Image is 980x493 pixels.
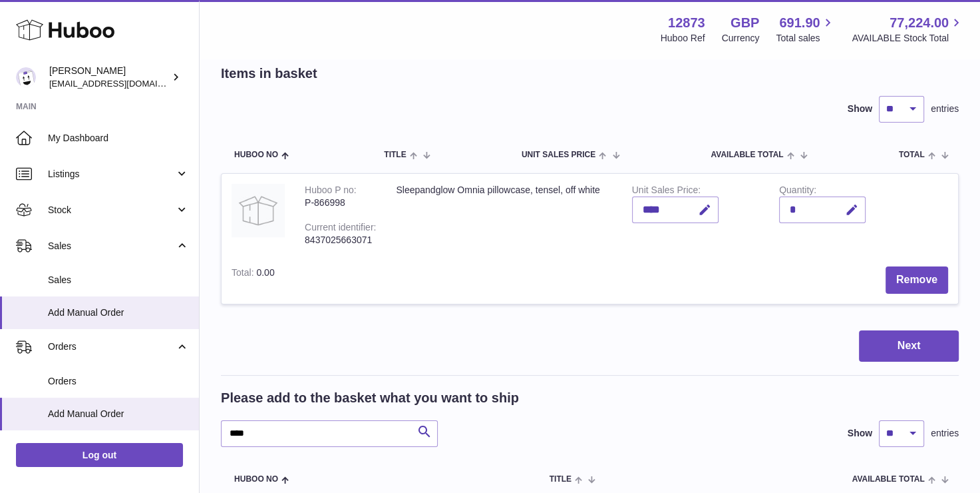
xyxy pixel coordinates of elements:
div: Current identifier [305,222,376,236]
span: entries [931,103,959,115]
span: Total sales [776,32,835,45]
label: Total [232,267,256,281]
span: Add Manual Order [48,408,189,420]
label: Show [848,427,872,440]
span: [EMAIL_ADDRESS][DOMAIN_NAME] [49,78,196,89]
span: Title [550,475,572,484]
span: Sales [48,240,175,252]
a: 77,224.00 AVAILABLE Stock Total [852,14,964,45]
div: Currency [722,32,760,45]
div: 8437025663071 [305,234,376,246]
div: P-866998 [305,197,376,209]
span: entries [931,427,959,440]
a: 691.90 Total sales [776,14,835,45]
span: Huboo no [234,151,278,159]
span: 0.00 [256,267,274,278]
span: Huboo no [234,475,278,484]
span: Orders [48,375,189,388]
span: Orders [48,340,175,353]
span: Listings [48,168,175,181]
div: Huboo Ref [661,32,705,45]
label: Quantity [779,185,816,199]
span: Stock [48,204,175,217]
td: Sleepandglow Omnia pillowcase, tensel, off white [386,174,621,256]
label: Show [848,103,872,115]
img: tikhon.oleinikov@sleepandglow.com [16,67,36,87]
a: Log out [16,443,183,467]
strong: GBP [731,14,759,32]
span: Total [899,151,925,159]
span: AVAILABLE Total [711,151,783,159]
div: Huboo P no [305,185,357,199]
span: 77,224.00 [890,14,949,32]
button: Next [859,330,959,362]
strong: 12873 [668,14,705,32]
span: Sales [48,274,189,286]
label: Unit Sales Price [632,185,701,199]
h2: Please add to the basket what you want to ship [221,389,519,407]
span: Title [384,151,406,159]
h2: Items in basket [221,65,317,83]
span: My Dashboard [48,132,189,145]
span: 691.90 [779,14,820,32]
span: Unit Sales Price [522,151,595,159]
img: Sleepandglow Omnia pillowcase, tensel, off white [232,184,285,237]
span: AVAILABLE Total [852,475,925,484]
span: Add Manual Order [48,306,189,319]
span: AVAILABLE Stock Total [852,32,964,45]
button: Remove [886,266,948,294]
div: [PERSON_NAME] [49,65,169,90]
